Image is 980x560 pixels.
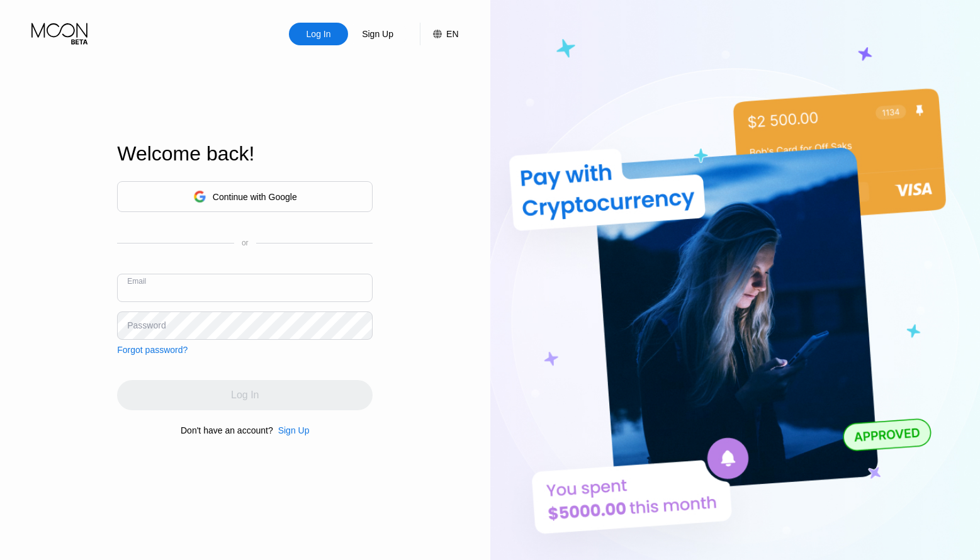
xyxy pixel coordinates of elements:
[420,23,458,45] div: EN
[242,238,249,247] div: or
[117,181,373,212] div: Continue with Google
[348,23,407,45] div: Sign Up
[361,28,395,40] div: Sign Up
[289,23,348,45] div: Log In
[305,28,332,40] div: Log In
[181,425,273,435] div: Don't have an account?
[446,29,458,39] div: EN
[117,345,188,355] div: Forgot password?
[117,142,373,165] div: Welcome back!
[127,277,146,286] div: Email
[213,192,297,202] div: Continue with Google
[273,425,310,435] div: Sign Up
[127,320,166,330] div: Password
[278,425,310,435] div: Sign Up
